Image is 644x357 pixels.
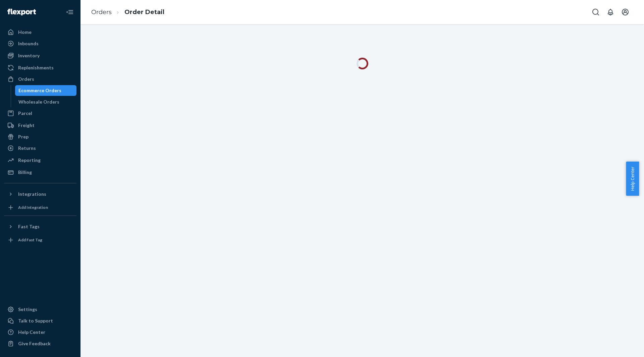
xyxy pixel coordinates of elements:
[4,315,76,326] a: Talk to Support
[4,338,76,349] button: Give Feedback
[4,143,76,154] a: Returns
[91,8,112,16] a: Orders
[18,52,40,59] div: Inventory
[626,162,639,196] button: Help Center
[619,5,632,19] button: Open account menu
[18,237,42,243] div: Add Fast Tag
[4,155,76,166] a: Reporting
[18,169,32,176] div: Billing
[18,145,36,152] div: Returns
[4,202,76,213] a: Add Integration
[4,120,76,131] a: Freight
[86,2,170,22] ol: breadcrumbs
[18,157,41,164] div: Reporting
[18,133,29,140] div: Prep
[18,110,32,117] div: Parcel
[18,317,53,324] div: Talk to Support
[18,87,61,94] div: Ecommerce Orders
[4,131,76,142] a: Prep
[18,99,59,105] div: Wholesale Orders
[4,221,76,232] button: Fast Tags
[18,191,46,197] div: Integrations
[18,122,35,129] div: Freight
[18,64,54,71] div: Replenishments
[4,235,76,245] a: Add Fast Tag
[15,97,77,107] a: Wholesale Orders
[4,108,76,119] a: Parcel
[4,167,76,178] a: Billing
[4,38,76,49] a: Inbounds
[7,9,36,15] img: Flexport logo
[4,27,76,38] a: Home
[63,5,76,19] button: Close Navigation
[18,223,40,230] div: Fast Tags
[124,8,164,16] a: Order Detail
[15,85,77,96] a: Ecommerce Orders
[18,76,34,82] div: Orders
[18,204,48,210] div: Add Integration
[18,329,45,336] div: Help Center
[4,74,76,84] a: Orders
[18,306,37,313] div: Settings
[4,62,76,73] a: Replenishments
[4,304,76,315] a: Settings
[18,40,39,47] div: Inbounds
[4,50,76,61] a: Inventory
[18,29,32,36] div: Home
[589,5,602,19] button: Open Search Box
[18,340,51,347] div: Give Feedback
[4,327,76,338] a: Help Center
[604,5,617,19] button: Open notifications
[4,189,76,199] button: Integrations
